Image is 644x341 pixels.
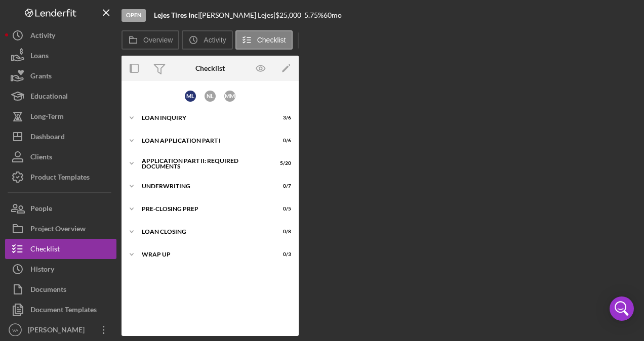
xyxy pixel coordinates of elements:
div: 0 / 7 [273,183,291,189]
div: Project Overview [30,219,86,241]
button: Documents [5,279,116,300]
div: 60 mo [324,11,342,19]
div: Dashboard [30,126,65,149]
div: 3 / 6 [273,115,291,121]
button: Project Overview [5,219,116,239]
button: Educational [5,86,116,106]
button: Long-Term [5,106,116,126]
div: Open [122,9,146,22]
button: Loans [5,46,116,66]
div: Open Intercom Messenger [610,296,634,321]
div: N L [205,91,216,102]
label: Overview [143,36,173,44]
button: Checklist [235,30,293,50]
label: Activity [204,36,226,44]
div: Checklist [30,239,60,262]
button: Grants [5,66,116,86]
div: Checklist [195,64,225,72]
div: | [154,11,200,19]
text: VA [12,327,19,333]
div: Loan Closing [142,229,266,235]
button: Document Templates [5,300,116,320]
div: Activity [30,25,55,48]
div: 5 / 20 [273,160,291,166]
div: Document Templates [30,300,97,322]
div: M L [185,91,196,102]
button: Overview [122,30,179,50]
button: Clients [5,147,116,167]
div: Educational [30,86,68,109]
b: Lejes Tires Inc [154,11,198,19]
button: VA[PERSON_NAME] [5,320,116,340]
div: [PERSON_NAME] Lejes | [200,11,275,19]
div: Loan Application Part I [142,138,266,144]
div: 0 / 3 [273,251,291,258]
div: Grants [30,66,52,89]
button: Dashboard [5,126,116,147]
div: Documents [30,279,66,302]
button: Product Templates [5,167,116,187]
div: 0 / 8 [273,229,291,235]
div: Long-Term [30,106,64,129]
div: Wrap Up [142,251,266,258]
button: Activity [5,25,116,46]
div: Loans [30,46,49,68]
div: History [30,259,54,282]
div: 5.75 % [304,11,324,19]
div: Application Part II: Required Documents [142,158,266,169]
div: Underwriting [142,183,266,189]
div: 0 / 6 [273,138,291,144]
label: Checklist [257,36,286,44]
div: Clients [30,147,52,169]
div: M M [224,91,235,102]
div: People [30,198,52,221]
button: Activity [182,30,232,50]
div: Product Templates [30,167,90,190]
div: 0 / 5 [273,206,291,212]
button: People [5,198,116,219]
button: History [5,259,116,279]
div: Pre-Closing Prep [142,206,266,212]
div: Loan Inquiry [142,115,266,121]
button: Checklist [5,239,116,259]
span: $25,000 [275,11,301,19]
